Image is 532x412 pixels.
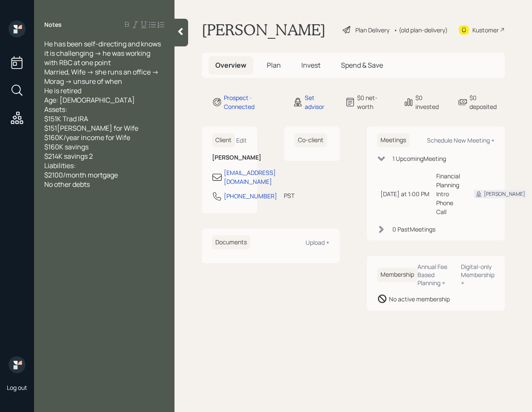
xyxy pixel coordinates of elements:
[461,263,495,287] div: Digital-only Membership +
[212,235,250,249] h6: Documents
[306,238,329,246] div: Upload +
[418,263,454,287] div: Annual Fee Based Planning +
[415,93,447,111] div: $0 invested
[394,26,448,34] div: • (old plan-delivery)
[44,39,162,67] span: He has been self-directing and knows it is challenging -> he was working with RBC at one point
[202,20,326,39] h1: [PERSON_NAME]
[224,93,283,111] div: Prospect · Connected
[44,20,62,29] label: Notes
[392,225,435,234] div: 0 Past Meeting s
[44,86,81,95] span: He is retired
[357,93,393,111] div: $0 net-worth
[44,180,90,189] span: No other debts
[212,133,235,147] h6: Client
[380,189,429,198] div: [DATE] at 1:00 PM
[267,60,281,70] span: Plan
[305,93,335,111] div: Set advisor
[392,154,446,163] div: 1 Upcoming Meeting
[44,170,118,180] span: $2100/month mortgage
[377,133,409,147] h6: Meetings
[377,268,418,282] h6: Membership
[215,60,246,70] span: Overview
[472,26,499,34] div: Kustomer
[427,136,495,144] div: Schedule New Meeting +
[389,295,450,303] div: No active membership
[44,152,93,161] span: $214K savings 2
[436,172,460,216] div: Financial Planning Intro Phone Call
[44,114,88,123] span: $151K Trad IRA
[44,123,138,133] span: $151[PERSON_NAME] for Wife
[355,26,389,34] div: Plan Delivery
[9,356,26,373] img: retirable_logo.png
[7,383,27,392] div: Log out
[212,154,247,161] h6: [PERSON_NAME]
[44,95,135,105] span: Age: [DEMOGRAPHIC_DATA]
[469,93,505,111] div: $0 deposited
[224,192,277,200] div: [PHONE_NUMBER]
[44,105,67,114] span: Assets:
[44,161,76,170] span: Liabilities:
[301,60,320,70] span: Invest
[44,67,160,86] span: Married, Wife -> she runs an office -> Morag -> unsure of when
[224,168,276,186] div: [EMAIL_ADDRESS][DOMAIN_NAME]
[44,142,89,152] span: $160K savings
[236,136,247,144] div: Edit
[484,190,525,198] div: [PERSON_NAME]
[44,133,130,142] span: $160K/year income for Wife
[284,191,295,200] div: PST
[341,60,383,70] span: Spend & Save
[295,133,327,147] h6: Co-client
